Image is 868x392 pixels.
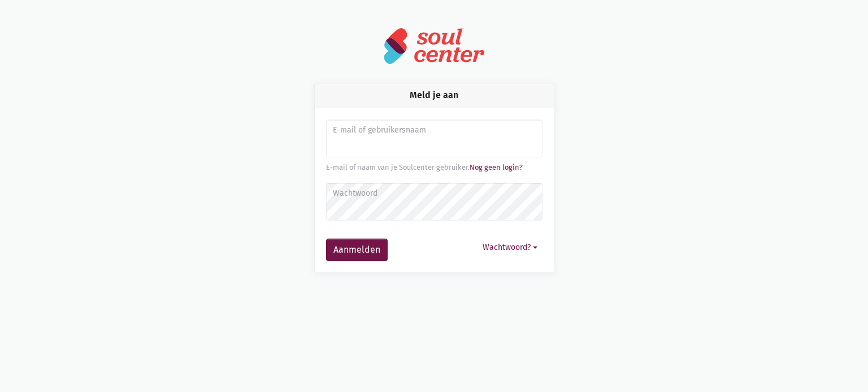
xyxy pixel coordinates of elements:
img: logo-soulcenter-full.svg [383,27,485,65]
button: Wachtwoord? [478,239,542,256]
a: Nog geen login? [470,163,523,171]
form: Aanmelden [326,120,542,261]
label: E-mail of gebruikersnaam [333,124,535,136]
button: Aanmelden [326,239,388,261]
div: Meld je aan [315,83,554,108]
div: E-mail of naam van je Soulcenter gebruiker. [326,162,542,173]
label: Wachtwoord [333,187,535,200]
